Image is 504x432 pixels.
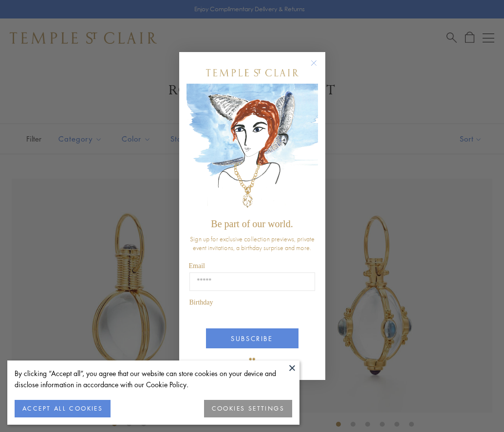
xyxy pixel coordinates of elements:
span: Birthday [189,299,213,306]
span: Be part of our world. [211,218,293,229]
span: Sign up for exclusive collection previews, private event invitations, a birthday surprise and more. [190,234,315,252]
img: c4a9eb12-d91a-4d4a-8ee0-386386f4f338.jpeg [187,84,318,214]
button: ACCEPT ALL COOKIES [15,400,111,417]
img: TSC [243,351,262,370]
span: Email [189,262,205,270]
input: Email [189,272,315,291]
button: Close dialog [313,62,325,74]
button: SUBSCRIBE [206,328,299,348]
div: By clicking “Accept all”, you agree that our website can store cookies on your device and disclos... [15,368,292,390]
button: COOKIES SETTINGS [204,400,292,417]
img: Temple St. Clair [206,69,299,76]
